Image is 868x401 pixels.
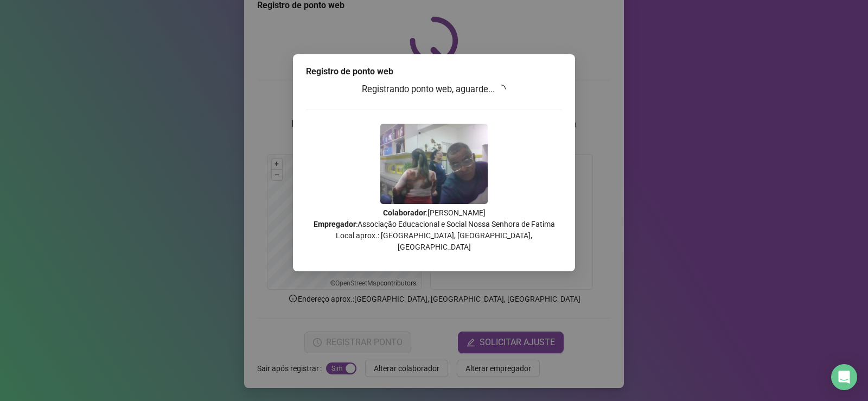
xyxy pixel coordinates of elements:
img: 2Q== [380,124,488,204]
strong: Colaborador [383,208,426,217]
div: Open Intercom Messenger [831,364,857,390]
span: loading [497,84,507,94]
strong: Empregador [314,220,356,228]
h3: Registrando ponto web, aguarde... [306,82,562,97]
p: : [PERSON_NAME] : Associação Educacional e Social Nossa Senhora de Fatima Local aprox.: [GEOGRAPH... [306,207,562,253]
div: Registro de ponto web [306,65,562,78]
